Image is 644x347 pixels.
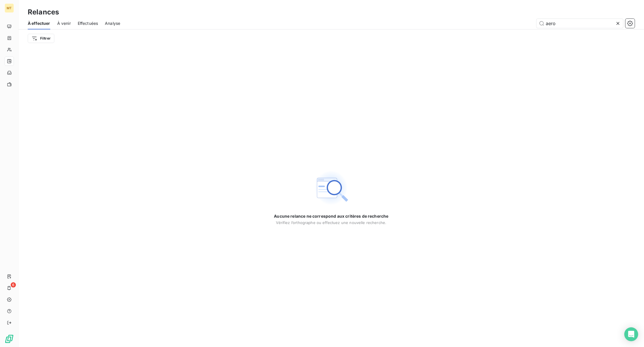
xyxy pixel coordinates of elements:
span: À effectuer [28,20,50,26]
h3: Relances [28,7,59,17]
div: MT [5,3,14,13]
span: Vérifiez l’orthographe ou effectuez une nouvelle recherche. [276,220,387,225]
input: Rechercher [537,19,623,28]
span: 6 [11,282,16,288]
button: Filtrer [28,34,54,43]
span: Effectuées [78,20,98,26]
div: Open Intercom Messenger [624,327,638,341]
span: Aucune relance ne correspond aux critères de recherche [274,213,388,219]
img: Empty state [313,169,350,206]
img: Logo LeanPay [5,334,14,344]
span: À venir [57,20,71,26]
span: Analyse [105,20,120,26]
